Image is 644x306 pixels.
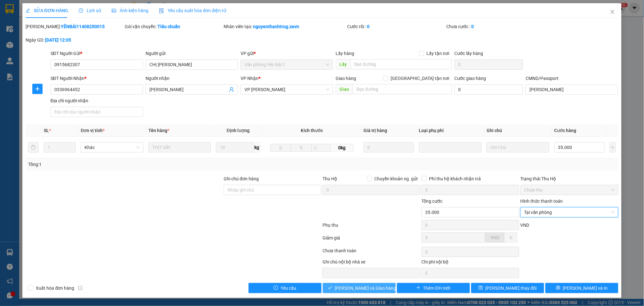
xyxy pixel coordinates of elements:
span: Thêm ĐH mới [423,285,450,292]
span: VND [521,223,529,228]
span: % [509,235,513,240]
div: VP gửi [241,50,333,57]
span: user-add [229,87,234,92]
span: exclamation-circle [274,286,278,291]
div: Giảm giá [322,234,421,246]
input: VD: Bàn, Ghế [148,142,211,153]
span: [PERSON_NAME] và Giao hàng [335,285,396,292]
input: 0 [364,142,414,153]
span: Đơn vị tính [81,128,105,133]
b: Tiêu chuẩn [157,24,180,29]
th: Ghi chú [484,124,552,137]
span: plus [416,286,421,291]
label: Cước giao hàng [455,76,486,81]
input: D [270,144,291,152]
div: SĐT Người Nhận [51,75,143,82]
span: VND [490,235,499,240]
span: info-circle [78,286,83,290]
span: Lấy hàng [336,51,354,56]
input: Địa chỉ của người nhận [51,107,143,117]
div: Chưa cước : [446,23,544,30]
span: Ảnh kiện hàng [112,8,149,13]
button: plus [32,84,43,94]
span: clock-circle [79,8,83,13]
button: plus [610,142,616,153]
span: SL [44,128,49,133]
span: Chưa thu [524,185,614,195]
span: Phí thu hộ khách nhận trả [427,175,484,182]
label: Cước lấy hàng [455,51,483,56]
input: R [291,144,312,152]
input: Cước giao hàng [455,84,523,95]
div: Nhân viên tạo: [224,23,346,30]
span: [PERSON_NAME] và In [563,285,608,292]
span: edit [26,8,30,13]
span: printer [556,286,561,291]
th: Loại phụ phí [417,124,484,137]
b: [DATE] 12:05 [45,37,71,43]
div: Phụ thu [322,222,421,233]
div: Ngày GD: [26,36,123,43]
span: Lấy [336,59,350,69]
div: CMND/Passport [526,75,618,82]
div: Người gửi [146,50,238,57]
span: Cước hàng [554,128,576,133]
div: Ghi chú nội bộ nhà xe [322,258,420,268]
div: SĐT Người Gửi [51,50,143,57]
div: Trạng thái Thu Hộ [521,175,618,182]
img: icon [159,8,164,13]
span: SỬA ĐƠN HÀNG [26,8,68,13]
input: Cước lấy hàng [455,59,523,70]
label: Ghi chú đơn hàng [224,176,259,181]
span: kg [254,142,260,153]
span: [PERSON_NAME] thay đổi [486,285,537,292]
span: Yêu cầu [281,285,296,292]
span: close [610,9,615,14]
span: VP Trần Đại Nghĩa [244,85,329,94]
input: C [312,144,330,152]
div: Chưa thanh toán [322,247,421,258]
span: Giá trị hàng [364,128,387,133]
span: Kích thước [301,128,323,133]
span: Giao hàng [336,76,356,81]
span: Chuyển khoản ng. gửi [372,175,420,182]
span: picture [112,8,116,13]
span: Tại văn phòng [524,208,614,217]
button: delete [28,142,38,153]
span: [GEOGRAPHIC_DATA] tận nơi [388,75,452,82]
span: Tên hàng [148,128,169,133]
input: Ghi chú đơn hàng [224,185,321,195]
input: Ghi Chú [487,142,549,153]
button: check[PERSON_NAME] và Giao hàng [323,283,396,293]
span: Yêu cầu xuất hóa đơn điện tử [159,8,227,13]
b: 0 [471,24,474,29]
span: Giao [336,84,353,94]
input: Dọc đường [350,59,452,69]
b: nguyenthanhtrug.xevn [253,24,299,29]
span: Lịch sử [79,8,101,13]
div: Cước rồi : [347,23,445,30]
span: Xuất hóa đơn hàng [33,285,77,292]
button: exclamation-circleYêu cầu [249,283,322,293]
div: Chi phí nội bộ [422,258,519,268]
span: Lấy tận nơi [424,50,452,57]
b: 0 [367,24,370,29]
button: plusThêm ĐH mới [397,283,470,293]
label: Hình thức thanh toán [521,199,563,204]
div: [PERSON_NAME]: [26,23,123,30]
button: Close [604,3,622,21]
span: save [479,286,483,291]
span: Thu Hộ [322,176,337,181]
span: Định lượng [227,128,250,133]
div: Tổng: 1 [28,161,249,168]
span: Văn phòng Yên Bái 1 [244,60,329,69]
span: Tổng cước [422,199,443,204]
div: Người nhận [146,75,238,82]
span: 0kg [330,144,354,152]
span: check [328,286,332,291]
span: VP Nhận [241,76,258,81]
span: plus [33,86,42,91]
button: save[PERSON_NAME] thay đổi [471,283,544,293]
div: Địa chỉ người nhận [51,97,143,104]
span: Khác [84,143,139,152]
